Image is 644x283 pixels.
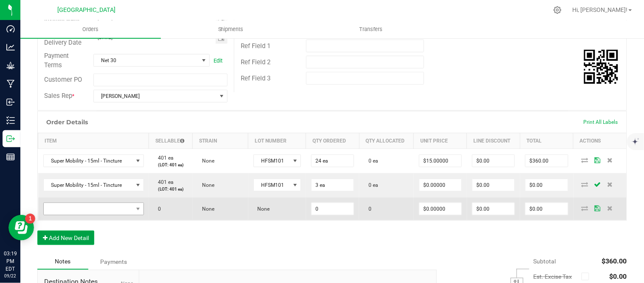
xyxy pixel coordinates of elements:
[602,257,627,265] span: $360.00
[25,214,35,224] iframe: Resource center unread badge
[574,133,627,149] th: Actions
[6,43,15,51] inline-svg: Analytics
[214,57,223,64] a: Edit
[58,6,116,14] span: [GEOGRAPHIC_DATA]
[520,133,573,149] th: Total
[44,179,133,191] span: Super Mobility - 15ml - Tincture
[534,273,578,280] span: Est. Excise Tax
[604,157,617,163] span: Delete Order Detail
[526,155,568,167] input: 0
[591,157,604,163] span: Save Order Detail
[154,186,188,192] p: (LOT: 401 ea)
[604,206,617,211] span: Delete Order Detail
[154,206,161,212] span: 0
[526,179,568,191] input: 0
[198,206,214,212] span: None
[467,133,520,149] th: Line Discount
[6,116,15,125] inline-svg: Inventory
[364,158,378,164] span: 0 ea
[591,206,604,211] span: Save Order Detail
[8,215,34,240] iframe: Resource center
[6,98,15,106] inline-svg: Inbound
[20,20,161,38] a: Orders
[348,26,394,33] span: Transfers
[94,90,217,102] span: [PERSON_NAME]
[193,133,248,149] th: Strain
[161,20,301,38] a: Shipments
[4,250,17,273] p: 03:19 PM EDT
[526,203,568,215] input: 0
[6,134,15,143] inline-svg: Outbound
[312,155,354,167] input: 0
[43,154,144,167] span: NO DATA FOUND
[364,206,371,212] span: 0
[472,155,515,167] input: 0
[584,119,618,125] span: Print All Labels
[254,155,290,167] span: HFSM101
[584,50,618,84] qrcode: 00000670
[584,50,618,84] img: Scan me!
[6,61,15,70] inline-svg: Grow
[306,133,359,149] th: Qty Ordered
[43,203,144,215] span: NO DATA FOUND
[94,54,199,66] span: Net 30
[359,133,413,149] th: Qty Allocated
[37,254,88,270] div: Notes
[312,203,354,215] input: 0
[610,272,627,280] span: $0.00
[312,179,354,191] input: 0
[198,182,214,188] span: None
[4,273,17,279] p: 09/22
[154,179,174,185] span: 401 ea
[154,155,174,161] span: 401 ea
[6,25,15,33] inline-svg: Dashboard
[43,179,144,192] span: NO DATA FOUND
[414,133,467,149] th: Unit Price
[241,58,270,66] span: Ref Field 2
[364,182,378,188] span: 0 ea
[46,119,88,126] h1: Order Details
[37,231,94,245] button: Add New Detail
[71,26,110,33] span: Orders
[149,133,193,149] th: Sellable
[472,179,515,191] input: 0
[207,26,255,33] span: Shipments
[419,155,461,167] input: 0
[253,206,270,212] span: None
[582,271,593,282] span: Calculate excise tax
[552,6,563,14] div: Manage settings
[591,182,604,187] span: Save Order Detail
[573,6,628,13] span: Hi, [PERSON_NAME]!
[248,133,306,149] th: Lot Number
[44,52,69,69] span: Payment Terms
[38,133,149,149] th: Item
[198,158,214,164] span: None
[419,203,461,215] input: 0
[419,179,461,191] input: 0
[6,80,15,88] inline-svg: Manufacturing
[88,254,139,269] div: Payments
[44,155,133,167] span: Super Mobility - 15ml - Tincture
[44,92,72,100] span: Sales Rep
[534,258,556,265] span: Subtotal
[254,179,290,191] span: HFSM101
[241,42,270,50] span: Ref Field 1
[241,74,270,82] span: Ref Field 3
[44,76,82,83] span: Customer PO
[604,182,617,187] span: Delete Order Detail
[301,20,442,38] a: Transfers
[472,203,515,215] input: 0
[6,153,15,161] inline-svg: Reports
[154,162,188,168] p: (LOT: 401 ea)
